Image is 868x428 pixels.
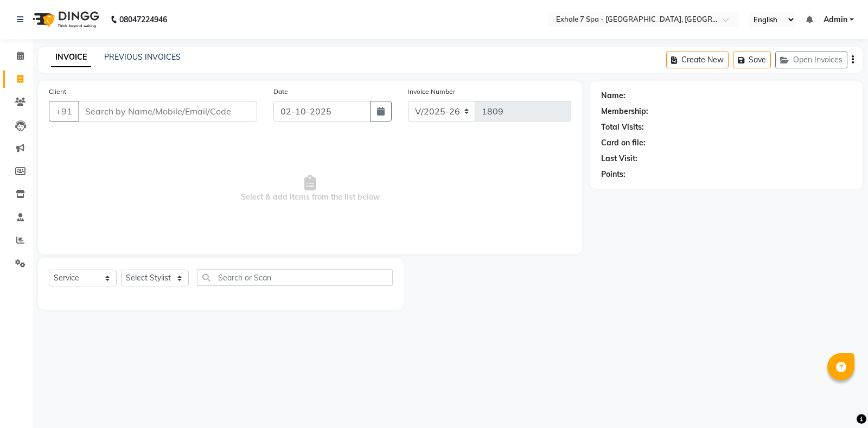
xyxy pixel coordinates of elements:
label: Date [273,87,288,97]
div: Points: [601,169,626,180]
img: logo [28,4,102,35]
div: Card on file: [601,137,646,149]
div: Total Visits: [601,122,644,133]
button: +91 [49,101,79,122]
button: Create New [666,52,729,68]
div: Last Visit: [601,153,637,164]
input: Search by Name/Mobile/Email/Code [78,101,257,122]
div: Membership: [601,106,648,117]
iframe: chat widget [822,385,857,417]
a: INVOICE [51,48,91,67]
label: Client [49,87,66,97]
span: Select & add items from the list below [49,135,571,243]
span: Admin [824,14,847,25]
input: Search or Scan [197,269,393,286]
button: Save [733,52,771,68]
a: PREVIOUS INVOICES [104,52,181,62]
button: Open Invoices [775,52,847,68]
b: 08047224946 [119,4,167,35]
div: Name: [601,90,626,101]
label: Invoice Number [408,87,455,97]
